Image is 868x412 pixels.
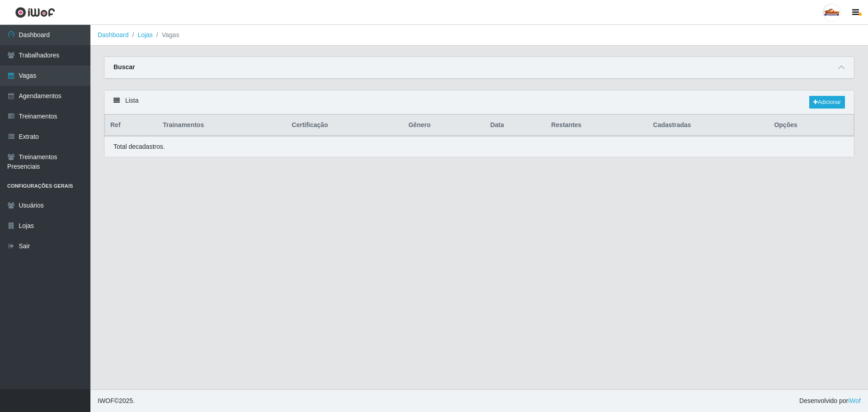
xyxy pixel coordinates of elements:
[15,7,55,18] img: CoreUI Logo
[485,115,546,136] th: Data
[809,96,845,109] a: Adicionar
[648,115,769,136] th: Cadastradas
[113,142,165,152] p: Total de cadastros.
[98,31,129,38] a: Dashboard
[113,63,135,71] strong: Buscar
[286,115,403,136] th: Certificação
[98,396,135,406] span: © 2025 .
[799,396,861,406] span: Desenvolvido por
[769,115,854,136] th: Opções
[105,115,158,136] th: Ref
[137,31,152,38] a: Lojas
[90,25,868,46] nav: breadcrumb
[104,90,854,114] div: Lista
[848,397,861,404] a: iWof
[546,115,647,136] th: Restantes
[98,397,114,404] span: IWOF
[153,30,179,40] li: Vagas
[403,115,485,136] th: Gênero
[157,115,286,136] th: Trainamentos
